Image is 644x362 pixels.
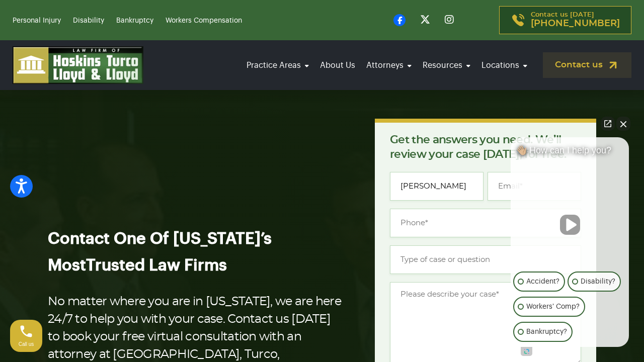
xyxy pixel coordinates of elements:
[86,257,227,274] span: Trusted Law Firms
[48,231,272,247] span: Contact One Of [US_STATE]’s
[390,172,484,201] input: Full Name
[531,12,620,29] p: Contact us [DATE]
[526,276,559,288] p: Accident?
[73,17,104,24] a: Disability
[13,46,143,84] img: logo
[560,215,580,235] button: Unmute video
[48,257,86,274] span: Most
[511,145,629,161] div: 👋🏼 How can I help you?
[19,341,34,347] span: Call us
[488,172,581,201] input: Email*
[317,51,358,79] a: About Us
[166,17,242,24] a: Workers Compensation
[526,326,567,338] p: Bankruptcy?
[390,133,581,162] p: Get the answers you need. We’ll review your case [DATE], for free.
[581,276,615,288] p: Disability?
[13,17,61,24] a: Personal Injury
[543,52,631,78] a: Contact us
[531,19,620,29] span: [PHONE_NUMBER]
[601,117,615,131] a: Open direct chat
[420,51,473,79] a: Resources
[521,347,532,356] a: Open intaker chat
[390,209,581,237] input: Phone*
[499,6,631,34] a: Contact us [DATE][PHONE_NUMBER]
[116,17,153,24] a: Bankruptcy
[478,51,530,79] a: Locations
[363,51,415,79] a: Attorneys
[390,245,581,274] input: Type of case or question
[244,51,312,79] a: Practice Areas
[616,117,630,131] button: Close Intaker Chat Widget
[526,301,580,313] p: Workers' Comp?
